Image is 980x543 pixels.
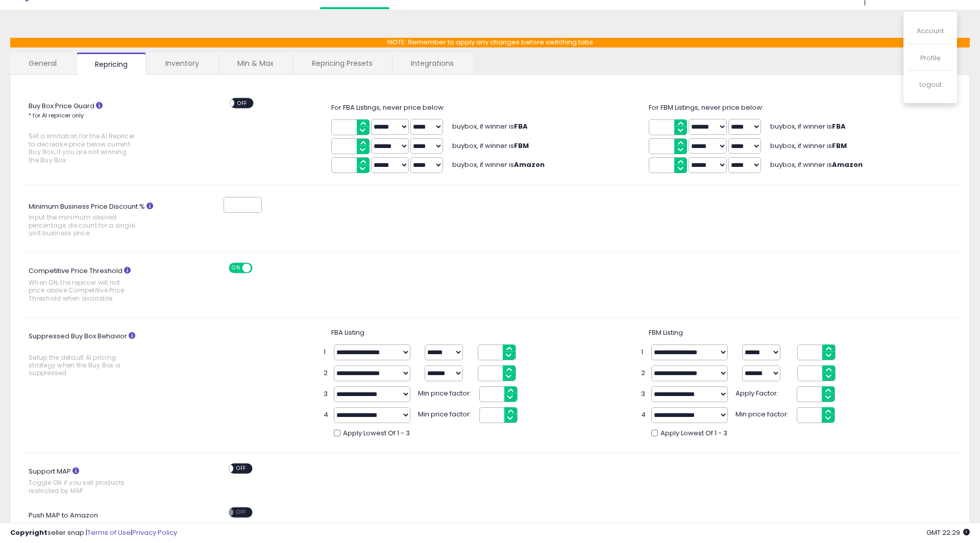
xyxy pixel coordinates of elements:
span: 2 [324,368,329,378]
label: Support MAP [21,463,164,500]
span: buybox, if winner is [452,160,545,169]
a: Min & Max [219,53,292,74]
label: Competitive Price Threshold [21,263,164,307]
span: OFF [233,464,250,473]
label: Buy Box Price Guard [21,98,164,169]
a: Profile [920,53,941,63]
span: 2025-10-10 22:29 GMT [926,528,970,537]
span: buybox, if winner is [770,121,846,131]
span: For FBM Listings, never price below: [649,103,764,112]
a: Repricing [77,53,146,75]
a: General [10,53,76,74]
a: Inventory [147,53,217,74]
span: 1 [641,348,646,357]
span: Apply Factor: [736,386,792,399]
span: Setup the default AI pricing strategy when the Buy Box is suppressed [29,354,138,377]
span: Min price factor: [736,407,792,419]
span: Min price factor: [418,407,474,419]
span: 4 [324,410,329,420]
span: Min price factor: [418,386,474,399]
span: Apply Lowest Of 1 - 3 [660,429,727,438]
a: Account [917,26,944,36]
a: Integrations [393,53,472,74]
span: FBM Listing [649,328,683,337]
label: Suppressed Buy Box Behavior [21,328,164,382]
span: OFF [234,98,251,107]
a: Privacy Policy [132,528,177,537]
b: FBA [832,121,846,131]
p: NOTE: Remember to apply any changes before switching tabs [10,38,970,47]
span: Input the minimum desired percentage discount for a single unit business price. [29,213,138,237]
span: buybox, if winner is [770,141,847,151]
b: Amazon [832,160,863,169]
span: 2 [641,368,646,378]
small: * for AI repricer only [29,111,84,119]
strong: Copyright [10,528,47,537]
span: ON [230,264,242,273]
a: Logout [919,80,942,89]
span: 3 [324,389,329,399]
a: Repricing Presets [293,53,391,74]
span: OFF [251,264,267,273]
b: FBM [514,141,529,151]
span: FBA Listing [331,328,364,337]
span: 4 [641,410,646,420]
span: buybox, if winner is [452,121,528,131]
span: Apply Lowest Of 1 - 3 [343,429,410,438]
b: Amazon [514,160,545,169]
span: For FBA Listings, never price below: [331,103,445,112]
span: buybox, if winner is [452,141,529,151]
a: Terms of Use [87,528,131,537]
span: OFF [233,508,250,517]
label: Minimum Business Price Discount % [21,199,164,242]
span: Set a limitation for the AI Repricer to decrease price below current Buy Box, if you are not winn... [29,132,138,164]
span: 1 [324,348,329,357]
span: 3 [641,389,646,399]
span: Toggle ON if you sell products restricted by MAP [29,479,138,495]
div: seller snap | | [10,528,177,538]
span: buybox, if winner is [770,160,863,169]
b: FBA [514,121,528,131]
span: When ON, the repricer will not price above Competitive Price Threshold when available [29,279,138,302]
b: FBM [832,141,847,151]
